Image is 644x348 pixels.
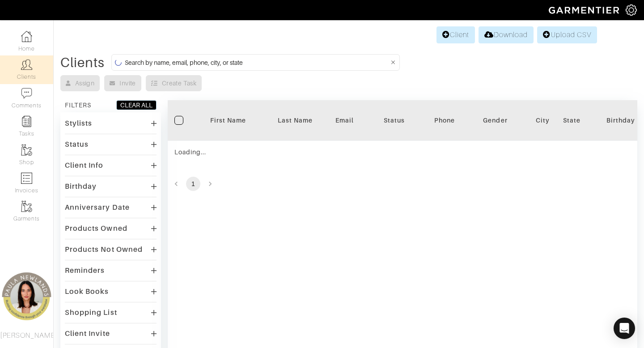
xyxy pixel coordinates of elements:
img: dashboard-icon-dbcd8f5a0b271acd01030246c82b418ddd0df26cd7fceb0bd07c9910d44c42f6.png [21,31,32,42]
div: Email [335,116,354,125]
div: Status [367,116,421,125]
div: FILTERS [65,101,91,110]
th: Toggle SortBy [462,100,529,141]
div: Look Books [65,287,109,296]
th: Toggle SortBy [360,100,428,141]
div: CLEAR ALL [120,101,153,110]
img: garments-icon-b7da505a4dc4fd61783c78ac3ca0ef83fa9d6f193b1c9dc38574b1d14d53ca28.png [21,201,32,212]
div: Phone [434,116,455,125]
img: orders-icon-0abe47150d42831381b5fb84f609e132dff9fe21cb692f30cb5eec754e2cba89.png [21,173,32,184]
div: State [563,116,580,125]
img: reminder-icon-8004d30b9f0a5d33ae49ab947aed9ed385cf756f9e5892f1edd6e32f2345188e.png [21,116,32,127]
nav: pagination navigation [168,177,637,191]
a: Upload CSV [537,26,597,43]
div: First Name [201,116,255,125]
div: Reminders [65,266,105,275]
div: Clients [60,58,105,67]
div: Client Invite [65,329,110,338]
a: Download [479,26,534,43]
div: Gender [469,116,522,125]
div: City [536,116,550,125]
div: Birthday [65,182,97,191]
div: Anniversary Date [65,203,130,212]
div: Products Not Owned [65,245,143,254]
div: Last Name [268,116,322,125]
img: clients-icon-6bae9207a08558b7cb47a8932f037763ab4055f8c8b6bfacd5dc20c3e0201464.png [21,59,32,70]
div: Loading... [174,148,354,157]
div: Products Owned [65,224,127,233]
div: Shopping List [65,308,117,317]
button: page 1 [186,177,200,191]
div: Status [65,140,89,149]
img: comment-icon-a0a6a9ef722e966f86d9cbdc48e553b5cf19dbc54f86b18d962a5391bc8f6eb6.png [21,88,32,99]
input: Search by name, email, phone, city, or state [125,57,389,68]
div: Open Intercom Messenger [614,318,635,339]
img: garmentier-logo-header-white-b43fb05a5012e4ada735d5af1a66efaba907eab6374d6393d1fbf88cb4ef424d.png [544,2,626,18]
th: Toggle SortBy [195,100,262,141]
img: gear-icon-white-bd11855cb880d31180b6d7d6211b90ccbf57a29d726f0c71d8c61bd08dd39cc2.png [626,4,637,16]
img: garments-icon-b7da505a4dc4fd61783c78ac3ca0ef83fa9d6f193b1c9dc38574b1d14d53ca28.png [21,144,32,156]
th: Toggle SortBy [262,100,329,141]
div: Stylists [65,119,92,128]
button: CLEAR ALL [116,100,157,110]
div: Client Info [65,161,104,170]
a: Client [436,26,475,43]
